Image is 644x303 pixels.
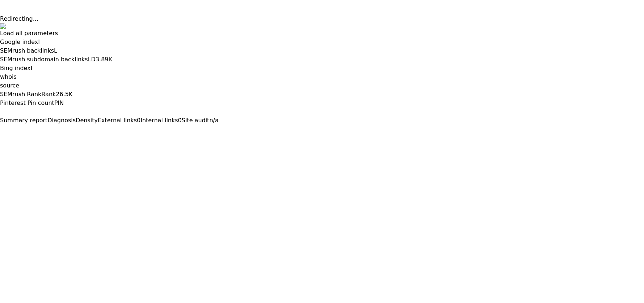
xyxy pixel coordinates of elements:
span: Internal links [140,117,178,124]
span: External links [98,117,137,124]
span: Density [76,117,98,124]
span: L [54,47,57,54]
span: 0 [137,117,140,124]
a: 26.5K [56,91,72,98]
span: Diagnosis [47,117,76,124]
span: LD [88,56,96,63]
span: I [31,65,33,71]
span: I [38,38,40,45]
span: 0 [178,117,182,124]
span: Rank [41,91,56,98]
span: PIN [54,99,64,106]
span: Site audit [182,117,210,124]
a: 3.89K [96,56,112,63]
a: Site auditn/a [182,117,219,124]
span: n/a [209,117,218,124]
